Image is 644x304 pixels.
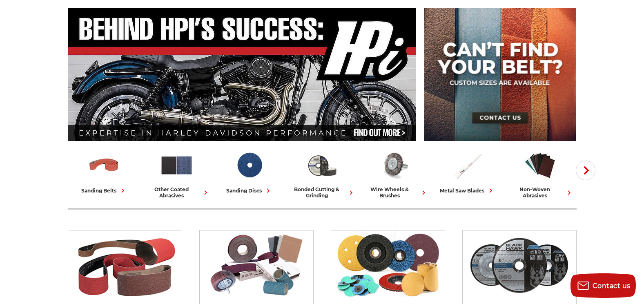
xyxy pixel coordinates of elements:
[144,148,210,199] a: other coated abrasives
[81,186,127,195] div: sanding belts
[216,148,283,195] a: sanding discs
[362,186,428,199] div: wire wheels & brushes
[450,148,484,182] img: Metal Saw Blades
[362,148,428,199] a: wire wheels & brushes
[72,230,178,300] img: Sanding Belts
[507,186,573,199] div: non-woven abrasives
[570,273,636,298] button: Contact us
[466,230,572,300] img: Bonded Cutting & Grinding
[71,148,137,195] a: sanding belts
[523,148,557,182] img: Non-woven Abrasives
[435,148,501,195] a: metal saw blades
[576,161,595,180] button: Next
[593,282,631,290] span: Contact us
[203,230,309,300] img: Other Coated Abrasives
[68,8,416,141] img: Banner for an interview featuring Horsepower Inc who makes Harley performance upgrades featured o...
[305,148,339,182] img: Bonded Cutting & Grinding
[289,148,355,199] a: bonded cutting & grinding
[440,186,495,195] div: metal saw blades
[160,148,194,182] img: Other Coated Abrasives
[378,148,412,182] img: Wire Wheels & Brushes
[507,148,573,199] a: non-woven abrasives
[226,186,272,195] div: sanding discs
[289,186,355,199] div: bonded cutting & grinding
[424,8,576,141] img: promo banner for custom belts.
[144,186,210,199] div: other coated abrasives
[335,230,441,300] img: Sanding Discs
[232,148,266,182] img: Sanding Discs
[87,148,121,182] img: Sanding Belts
